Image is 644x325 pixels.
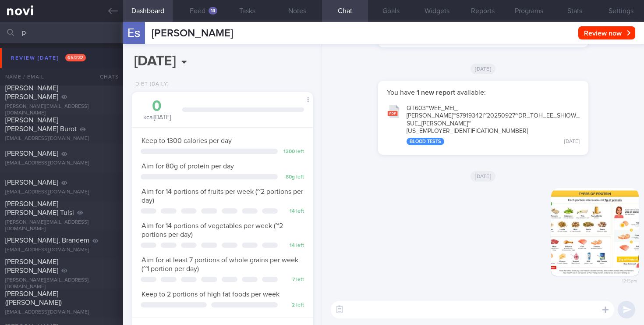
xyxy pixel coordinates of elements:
span: Aim for at least 7 portions of whole grains per week (~1 portion per day) [142,257,298,272]
div: 2 left [282,302,304,309]
span: Aim for 14 portions of vegetables per week (~2 portions per day) [142,222,283,238]
button: QT603~WEE_MEI_[PERSON_NAME]~S7919342I~20250927~DR_TOH_EE_SHIOW_SUE_[PERSON_NAME]~[US_EMPLOYER_IDE... [382,99,584,150]
div: [EMAIL_ADDRESS][DOMAIN_NAME] [5,136,118,142]
span: [PERSON_NAME] [PERSON_NAME] Tulsi [5,200,74,216]
div: 14 left [282,243,304,249]
div: Review [DATE] [9,52,88,64]
div: 0 [141,99,173,114]
div: [EMAIL_ADDRESS][DOMAIN_NAME] [5,189,118,196]
div: 14 [209,7,217,14]
div: Chats [88,68,123,86]
div: [EMAIL_ADDRESS][DOMAIN_NAME] [5,160,118,167]
div: [PERSON_NAME][EMAIL_ADDRESS][DOMAIN_NAME] [5,219,118,232]
strong: 1 new report [415,89,457,96]
button: Review now [578,26,635,39]
span: [PERSON_NAME] ([PERSON_NAME]) [5,290,62,306]
img: Photo by Sue-Anne [551,188,639,276]
span: [PERSON_NAME] [5,150,58,157]
div: 14 left [282,208,304,215]
div: Diet (Daily) [132,81,169,88]
div: [PERSON_NAME][EMAIL_ADDRESS][DOMAIN_NAME] [5,277,118,290]
span: [DATE] [471,171,495,182]
div: [PERSON_NAME][EMAIL_ADDRESS][DOMAIN_NAME] [5,104,118,117]
div: kcal [DATE] [141,99,173,122]
div: 80 g left [282,174,304,181]
span: [PERSON_NAME] [PERSON_NAME] Burot [5,117,77,132]
div: 7 left [282,277,304,283]
div: [EMAIL_ADDRESS][DOMAIN_NAME] [5,247,118,254]
span: Aim for 80g of protein per day [142,163,234,170]
div: [DATE] [564,139,580,145]
div: 1300 left [282,149,304,155]
span: 12:15pm [622,276,637,284]
div: [EMAIL_ADDRESS][DOMAIN_NAME] [5,309,118,316]
span: 65 / 232 [65,54,86,61]
span: Keep to 1300 calories per day [142,137,232,144]
span: Keep to 2 portions of high fat foods per week [142,291,280,298]
span: Aim for 14 portions of fruits per week (~2 portions per day) [142,188,303,204]
span: [PERSON_NAME] [PERSON_NAME] [5,85,58,100]
span: [DATE] [471,64,495,74]
span: [PERSON_NAME], Brandem [5,237,89,244]
div: Blood Tests [407,138,444,145]
div: QT603~WEE_ MEI_ [PERSON_NAME]~S7919342I~20250927~DR_ TOH_ EE_ SHIOW_ SUE_ [PERSON_NAME]~[US_EMPLO... [407,105,580,145]
p: You have available: [387,88,580,97]
span: [PERSON_NAME] [152,28,233,39]
span: [PERSON_NAME] [5,179,58,186]
span: [PERSON_NAME] [PERSON_NAME] [5,258,58,274]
